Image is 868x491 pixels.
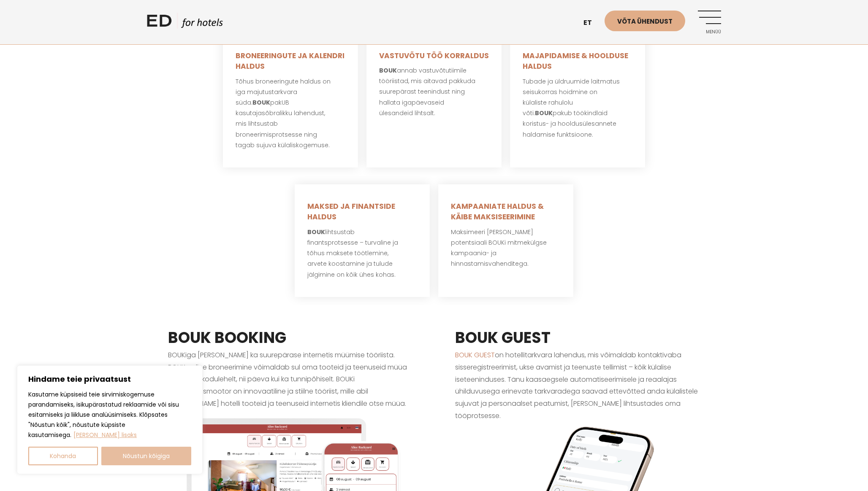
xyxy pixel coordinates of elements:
strong: BOUK [535,109,553,117]
p: annab vastuvõtutiimile tööriistad, mis aitavad pakkuda suurepärast teenindust ning hallata igapäe... [379,65,489,119]
p: Maksimeeri [PERSON_NAME] potentsiaali BOUKi mitmekülgse kampaania- ja hinnastamisvahenditega. [451,227,561,270]
p: Tubade ja üldruumide laitmatus seisukorras hoidmine on külaliste rahulolu võti. pakub töökindlaid... [523,76,632,140]
h3: BOUK GUEST [455,326,700,349]
p: Tõhus broneeringute haldus on iga majutustarkvara süda. pakUB kasutajasõbralikku lahendust, mis l... [236,76,345,151]
a: Võta ühendust [605,11,685,31]
span: Menüü [698,30,721,35]
strong: BOUK [252,98,270,107]
h5: MAKSED JA FINANTSIDE HALDUS [307,201,417,223]
h3: BOUK BOOKING [168,326,413,349]
button: Kohanda [28,447,98,465]
a: Loe lisaks [73,430,137,440]
a: ED HOTELS [147,13,223,34]
h5: BRONEERINGUTE JA KALENDRI HALDUS [236,51,345,72]
h5: KAMPAANIATE HALDUS & KÄIBE MAKSISEERIMINE [451,201,561,223]
p: Kasutame küpsiseid teie sirvimiskogemuse parandamiseks, isikupärastatud reklaamide või sisu esita... [28,389,191,440]
a: et [579,13,605,33]
a: BOUK GUEST [455,350,495,360]
a: Menüü [698,11,721,34]
p: BOUKiga [PERSON_NAME] ka suurepärase internetis müümise tööriista. BOUK online broneerimine võima... [168,349,413,410]
h5: MAJAPIDAMISE & HOOLDUSE HALDUS [523,51,632,72]
button: Nõustun kõigiga [101,447,192,465]
h5: VASTUVÕTU TÖÖ KORRALDUS [379,51,489,62]
strong: BOUK [307,228,325,236]
p: lihtsustab finantsprotsesse – turvaline ja tõhus maksete töötlemine, arvete koostamine ja tulude ... [307,227,417,280]
p: Hindame teie privaatsust [28,374,191,384]
strong: BOUK [379,66,397,75]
